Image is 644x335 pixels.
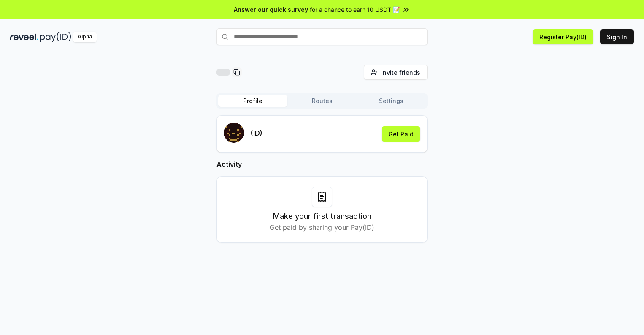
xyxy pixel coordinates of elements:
[381,68,420,77] span: Invite friends
[40,32,71,42] img: pay_id
[234,5,308,14] span: Answer our quick survey
[600,29,634,44] button: Sign In
[251,128,262,138] p: (ID)
[218,95,287,107] button: Profile
[287,95,357,107] button: Routes
[270,222,374,232] p: Get paid by sharing your Pay(ID)
[533,29,593,44] button: Register Pay(ID)
[273,210,371,222] h3: Make your first transaction
[10,32,38,42] img: reveel_dark
[216,159,428,169] h2: Activity
[364,65,428,80] button: Invite friends
[357,95,426,107] button: Settings
[382,126,420,142] button: Get Paid
[73,32,97,42] div: Alpha
[310,5,400,14] span: for a chance to earn 10 USDT 📝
